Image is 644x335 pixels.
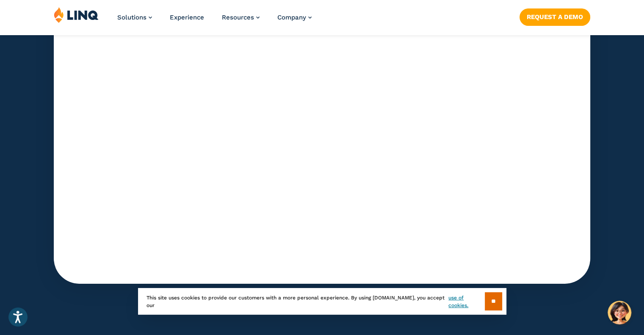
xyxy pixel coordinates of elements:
[608,301,631,324] button: Hello, have a question? Let’s chat.
[520,7,590,25] nav: Button Navigation
[117,7,312,35] nav: Primary Navigation
[170,14,204,21] a: Experience
[448,294,484,309] a: use of cookies.
[54,7,99,23] img: LINQ | K‑12 Software
[277,14,306,21] span: Company
[222,14,260,21] a: Resources
[277,14,312,21] a: Company
[117,14,146,21] span: Solutions
[117,14,152,21] a: Solutions
[222,14,254,21] span: Resources
[138,288,506,315] div: This site uses cookies to provide our customers with a more personal experience. By using [DOMAIN...
[520,8,590,25] a: Request a Demo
